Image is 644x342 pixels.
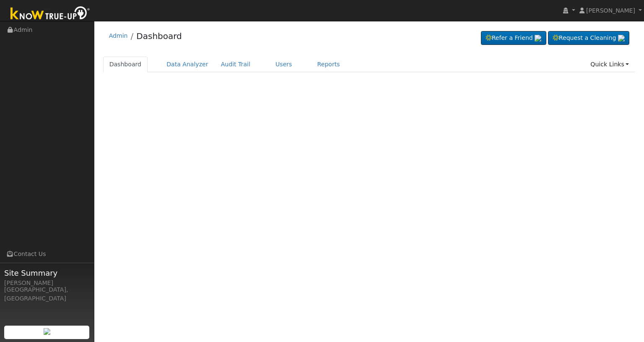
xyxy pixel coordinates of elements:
img: retrieve [535,35,541,42]
a: Refer a Friend [481,31,546,45]
a: Request a Cleaning [548,31,629,45]
a: Data Analyzer [160,57,215,72]
div: [GEOGRAPHIC_DATA], [GEOGRAPHIC_DATA] [4,285,90,303]
a: Reports [311,57,346,72]
a: Admin [109,32,128,39]
a: Quick Links [584,57,635,72]
span: Site Summary [4,267,90,279]
a: Dashboard [103,57,148,72]
a: Users [269,57,299,72]
img: Know True-Up [6,5,94,23]
span: [PERSON_NAME] [586,7,635,14]
img: retrieve [618,35,625,42]
a: Dashboard [136,31,182,41]
div: [PERSON_NAME] [4,279,90,287]
img: retrieve [44,328,50,335]
a: Audit Trail [215,57,257,72]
